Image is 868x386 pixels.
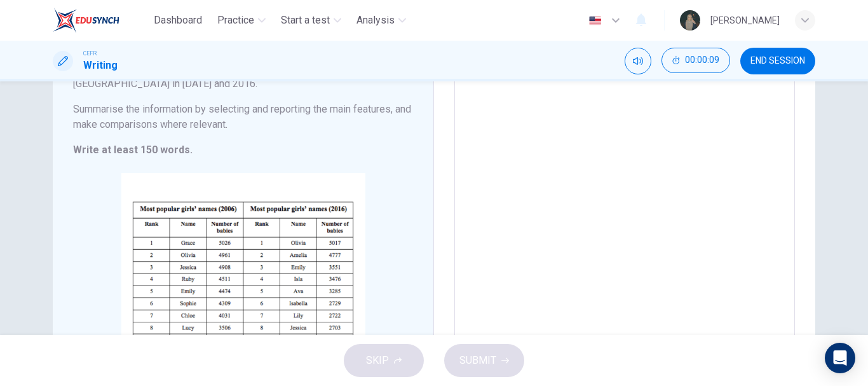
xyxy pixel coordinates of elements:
div: Mute [625,48,651,74]
button: Dashboard [149,9,207,32]
span: END SESSION [750,56,805,66]
h6: Summarise the information by selecting and reporting the main features, and make comparisons wher... [73,102,413,132]
span: 00:00:09 [685,55,719,65]
h1: Writing [83,58,118,73]
img: EduSynch logo [53,8,119,33]
span: Practice [217,13,254,28]
img: Profile picture [680,10,700,31]
span: Analysis [356,13,395,28]
button: END SESSION [740,48,815,74]
div: Hide [661,48,730,74]
div: [PERSON_NAME] [710,13,780,28]
img: en [587,16,603,25]
button: Start a test [276,9,346,32]
button: Practice [212,9,271,32]
button: Analysis [351,9,411,32]
a: EduSynch logo [53,8,149,33]
button: 00:00:09 [661,48,730,73]
span: Start a test [281,13,330,28]
div: Open Intercom Messenger [825,343,855,373]
strong: Write at least 150 words. [73,144,193,156]
span: Dashboard [154,13,202,28]
span: CEFR [83,49,97,58]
